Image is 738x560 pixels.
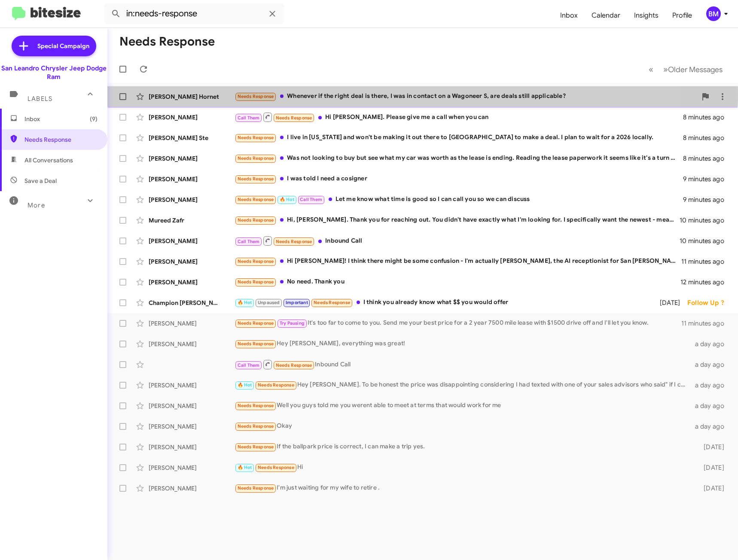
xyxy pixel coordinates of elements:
div: 8 minutes ago [683,134,731,142]
div: [PERSON_NAME] Hornet [149,92,235,101]
div: [PERSON_NAME] [149,463,235,472]
span: Unpaused [258,300,280,305]
div: [PERSON_NAME] [149,237,235,245]
div: [PERSON_NAME] [149,402,235,410]
div: 9 minutes ago [683,195,731,204]
div: 9 minutes ago [683,175,731,183]
div: I think you already know what $$ you would offer [235,298,650,307]
span: Try Pausing [280,320,305,326]
div: I was told I need a cosigner [235,174,683,184]
div: [PERSON_NAME] Ste [149,134,235,142]
div: [PERSON_NAME] [149,154,235,163]
span: Special Campaign [37,42,89,50]
div: 11 minutes ago [681,257,731,266]
div: [DATE] [691,443,731,451]
span: Needs Response [238,94,274,99]
span: 🔥 Hot [238,300,252,305]
span: Needs Response [258,465,294,470]
span: Needs Response [314,300,350,305]
div: a day ago [691,340,731,348]
span: Needs Response [238,155,274,161]
div: [PERSON_NAME] [149,257,235,266]
div: [PERSON_NAME] [149,195,235,204]
span: 🔥 Hot [238,465,252,470]
span: Needs Response [238,444,274,450]
div: Champion [PERSON_NAME] [149,298,235,307]
div: [DATE] [691,463,731,472]
a: Inbox [553,3,585,28]
span: Needs Response [238,135,274,140]
div: Was not looking to buy but see what my car was worth as the lease is ending. Reading the lease pa... [235,153,683,163]
a: Insights [627,3,665,28]
button: Previous [643,61,659,78]
span: Needs Response [238,259,274,264]
div: a day ago [691,402,731,410]
div: Hi, [PERSON_NAME]. Thank you for reaching out. You didn't have exactly what I'm looking for. I sp... [235,215,680,225]
span: Older Messages [668,65,723,74]
span: 🔥 Hot [280,197,294,202]
div: Let me know what time is good so I can call you so we can discuss [235,195,683,204]
span: Call Them [238,115,260,121]
div: 8 minutes ago [683,154,731,163]
div: [PERSON_NAME] [149,484,235,493]
span: Needs Response [238,423,274,429]
div: BM [706,6,721,21]
div: [PERSON_NAME] [149,278,235,286]
div: [PERSON_NAME] [149,113,235,122]
div: If the ballpark price is correct, I can make a trip yes. [235,442,691,452]
button: Next [658,61,728,78]
span: Needs Response [24,135,98,144]
div: [DATE] [650,298,687,307]
div: Whenever if the right deal is there, I was in contact on a Wagoneer S, are deals still applicable? [235,91,697,101]
div: a day ago [691,422,731,431]
div: I'm just waiting for my wife to retire . [235,483,691,493]
span: Call Them [238,362,260,368]
div: a day ago [691,360,731,369]
div: 12 minutes ago [680,278,731,286]
span: Needs Response [258,382,294,388]
span: Needs Response [238,485,274,491]
div: 10 minutes ago [680,237,731,245]
span: Needs Response [238,279,274,285]
div: [PERSON_NAME] [149,381,235,390]
div: No need. Thank you [235,277,680,287]
div: 8 minutes ago [683,113,731,122]
div: Hey [PERSON_NAME], everything was great! [235,339,691,349]
button: BM [699,6,729,21]
div: Well you guys told me you werent able to meet at terms that would work for me [235,401,691,411]
div: 10 minutes ago [680,216,731,225]
span: Profile [665,3,699,28]
nav: Page navigation example [644,61,728,78]
span: Needs Response [238,176,274,182]
div: Inbound Call [235,235,680,246]
span: Needs Response [238,320,274,326]
div: Inbound Call [235,359,691,370]
a: Special Campaign [12,36,96,56]
a: Calendar [585,3,627,28]
div: [PERSON_NAME] [149,422,235,431]
span: Call Them [238,239,260,244]
span: More [27,201,45,209]
span: Needs Response [238,217,274,223]
span: Needs Response [276,115,312,121]
span: Labels [27,95,52,103]
div: 11 minutes ago [681,319,731,328]
div: a day ago [691,381,731,390]
span: « [649,64,653,75]
span: Important [286,300,308,305]
span: Needs Response [238,197,274,202]
span: (9) [90,115,98,123]
span: » [663,64,668,75]
span: 🔥 Hot [238,382,252,388]
div: Hi [235,463,691,472]
div: [PERSON_NAME] [149,443,235,451]
div: Hey [PERSON_NAME]. To be honest the price was disappointing considering I had texted with one of ... [235,380,691,390]
div: [PERSON_NAME] [149,340,235,348]
div: Follow Up ? [687,298,731,307]
span: Needs Response [276,362,312,368]
span: Needs Response [238,403,274,408]
h1: Needs Response [119,35,215,49]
